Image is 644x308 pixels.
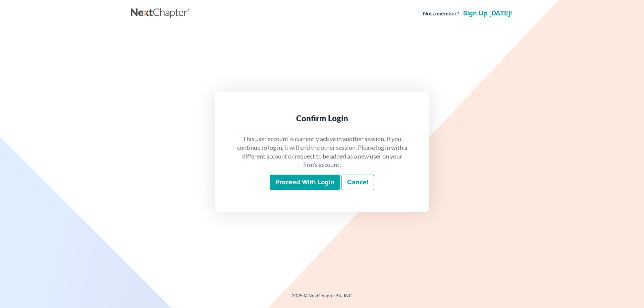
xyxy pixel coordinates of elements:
[462,10,513,17] a: Sign up [DATE]!
[236,113,408,124] div: Confirm Login
[423,10,459,17] strong: Not a member?
[236,135,408,169] p: This user account is currently active in another session. If you continue to log in, it will end ...
[131,292,513,304] div: 2025 © NextChapterBK, INC
[341,175,374,190] a: Cancel
[270,175,340,190] input: Proceed with login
